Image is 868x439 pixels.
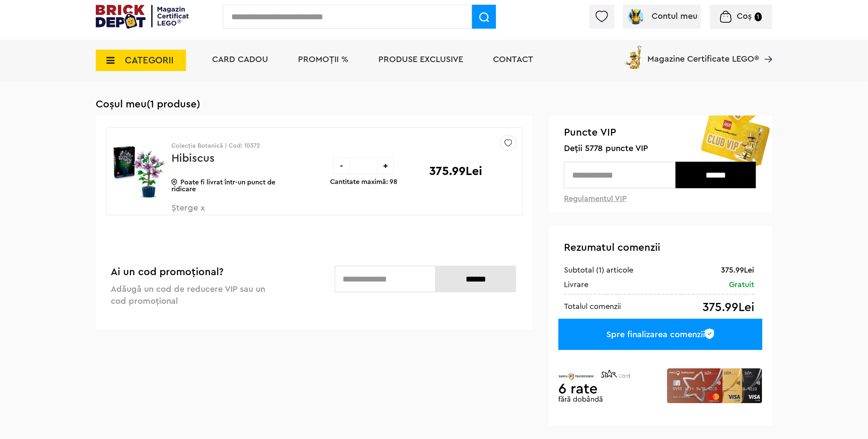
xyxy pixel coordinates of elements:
[558,319,762,350] a: Spre finalizarea comenzii
[729,279,754,290] div: Gratuit
[171,143,293,149] p: Colecția Botanică | Cod: 10372
[721,265,754,275] div: 375.99Lei
[564,144,758,154] span: Deții 5778 puncte VIP
[564,243,660,253] span: Rezumatul comenzii
[113,139,165,204] img: Hibiscus
[212,55,268,64] a: Card Cadou
[330,178,397,185] p: Cantitate maximă: 98
[171,153,215,164] a: Hibiscus
[377,157,394,174] div: +
[647,44,759,63] span: Magazine Certificate LEGO®
[298,55,348,64] a: PROMOȚII %
[493,55,533,64] a: Contact
[429,165,482,177] p: 375.99Lei
[171,179,293,193] p: Poate fi livrat într-un punct de ridicare
[703,301,754,314] div: 375.99Lei
[564,195,626,202] a: Regulamentul VIP
[626,12,698,21] a: Contul meu
[759,44,772,52] a: Magazine Certificate LEGO®
[564,301,621,311] div: Totalul comenzii
[564,126,758,139] span: Puncte VIP
[652,12,698,21] span: Contul meu
[378,55,463,64] a: Produse exclusive
[333,157,350,174] div: -
[111,267,224,277] span: Ai un cod promoțional?
[125,56,174,65] span: CATEGORII
[171,204,272,222] span: Șterge x
[737,12,752,21] span: Coș
[111,285,265,306] span: Adăugă un cod de reducere VIP sau un cod promoțional
[755,12,762,21] small: 1
[564,265,633,275] div: Subtotal (1) articole
[564,279,588,290] div: Livrare
[147,99,200,110] span: (1 produse)
[96,98,772,110] h1: Coșul meu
